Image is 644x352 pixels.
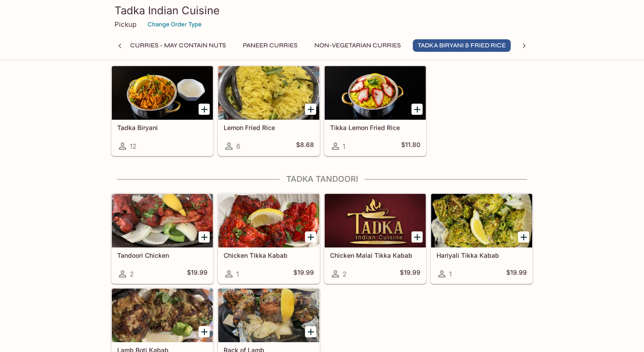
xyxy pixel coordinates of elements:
button: Add Lemon Fried Rice [305,104,316,115]
div: Chicken Malai Tikka Kabab [325,194,426,247]
button: Add Tadka Biryani [199,104,210,115]
button: Add Lamb Boti Kabab [199,326,210,337]
button: Change Order Type [144,17,206,31]
h3: Tadka Indian Cuisine [114,4,530,17]
a: Lemon Fried Rice6$8.68 [218,66,320,156]
h5: $19.99 [187,268,208,279]
button: Add Hariyali Tikka Kabab [518,231,529,243]
p: Pickup [114,20,136,29]
div: Rack of Lamb [218,289,319,342]
button: Non-Vegetarian Curries [309,39,406,52]
h5: $11.80 [401,141,420,151]
h5: Tikka Lemon Fried Rice [330,124,420,131]
h5: Hariyali Tikka Kabab [436,251,527,259]
button: Paneer Curries [238,39,302,52]
button: Add Chicken Malai Tikka Kabab [411,231,423,243]
span: 12 [130,142,136,151]
span: 1 [449,270,452,278]
h5: Lemon Fried Rice [224,124,314,131]
h5: Chicken Malai Tikka Kabab [330,251,420,259]
a: Tikka Lemon Fried Rice1$11.80 [324,66,426,156]
a: Hariyali Tikka Kabab1$19.99 [431,193,533,284]
a: Tandoori Chicken2$19.99 [111,193,213,284]
h5: Tandoori Chicken [117,251,208,259]
h4: Tadka Tandoori [111,174,533,184]
span: 1 [343,142,345,151]
div: Tadka Biryani [112,66,213,120]
div: Tandoori Chicken [112,194,213,247]
button: Vegetarian Curries - may contain nuts [85,39,231,52]
h5: $19.99 [506,268,527,279]
div: Tikka Lemon Fried Rice [325,66,426,120]
a: Tadka Biryani12 [111,66,213,156]
button: Add Tikka Lemon Fried Rice [411,104,423,115]
span: 1 [236,270,239,278]
a: Chicken Tikka Kabab1$19.99 [218,193,320,284]
a: Chicken Malai Tikka Kabab2$19.99 [324,193,426,284]
button: Add Rack of Lamb [305,326,316,337]
button: Tadka Biryani & Fried Rice [413,39,511,52]
div: Lamb Boti Kabab [112,289,213,342]
span: 2 [130,270,134,278]
h5: $19.99 [293,268,314,279]
span: 6 [236,142,240,151]
div: Hariyali Tikka Kabab [431,194,532,247]
h5: $19.99 [400,268,420,279]
button: Add Chicken Tikka Kabab [305,231,316,243]
div: Chicken Tikka Kabab [218,194,319,247]
span: 2 [343,270,347,278]
button: Add Tandoori Chicken [199,231,210,243]
h5: $8.68 [296,141,314,151]
h5: Tadka Biryani [117,124,208,131]
h5: Chicken Tikka Kabab [224,251,314,259]
div: Lemon Fried Rice [218,66,319,120]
